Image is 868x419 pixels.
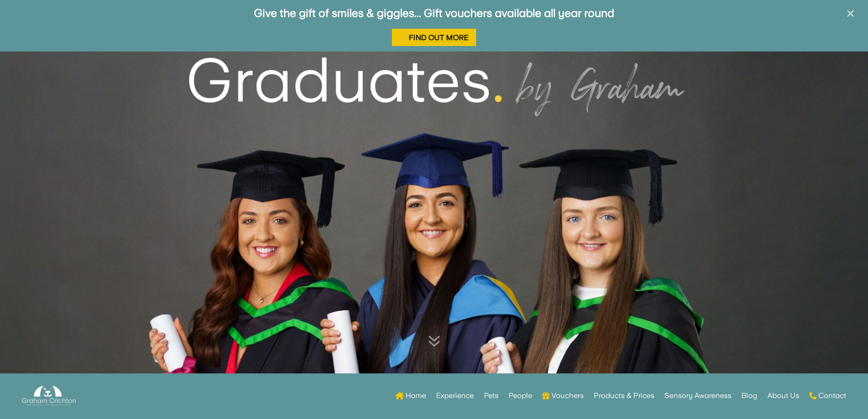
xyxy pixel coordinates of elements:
a: Vouchers [542,378,584,414]
a: Sensory Awareness [664,378,731,414]
a: Find Out More [392,29,476,47]
a: Experience [436,378,474,414]
span: 7 [423,332,446,355]
a: Give the gift of smiles & giggles... Gift vouchers available all year round [254,6,614,20]
a: Home [395,378,426,414]
a: Products & Prices [594,378,654,414]
img: Graham Crichton Photography Logo - Graham Crichton - Belfast Family & Pet Photography Studio [22,383,76,409]
a: About Us [767,378,799,414]
span: × [846,5,855,22]
a: Blog [741,378,757,414]
a: People [508,378,532,414]
a: Contact [809,378,846,414]
button: × [842,6,859,33]
a: Pets [484,378,498,414]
